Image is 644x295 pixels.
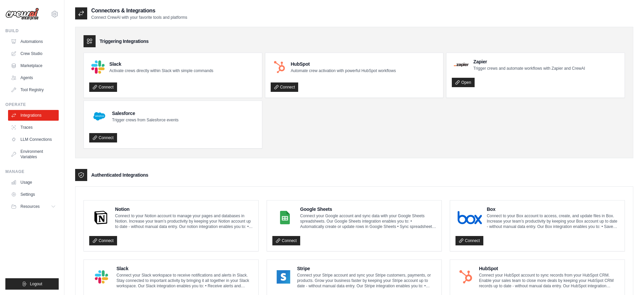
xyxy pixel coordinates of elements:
p: Connect CrewAI with your favorite tools and platforms [91,15,187,20]
h4: HubSpot [479,265,619,272]
div: Operate [5,102,59,107]
p: Connect your Stripe account and sync your Stripe customers, payments, or products. Grow your busi... [297,273,436,289]
a: Integrations [8,110,59,121]
button: Resources [8,201,59,212]
a: Connect [455,236,483,245]
p: Connect to your Notion account to manage your pages and databases in Notion. Increase your team’s... [115,213,253,229]
h3: Authenticated Integrations [91,172,148,178]
a: Crew Studio [8,48,59,59]
h4: Stripe [297,265,436,272]
button: Logout [5,278,59,290]
a: Connect [89,82,117,92]
img: Logo [5,8,39,20]
span: Resources [20,204,40,209]
h4: Notion [115,206,253,213]
a: Connect [271,82,299,92]
h2: Connectors & Integrations [91,7,187,15]
a: Settings [8,189,59,200]
img: Slack Logo [91,270,112,284]
h4: HubSpot [291,61,396,67]
p: Connect your Slack workspace to receive notifications and alerts in Slack. Stay connected to impo... [116,273,253,289]
h4: Google Sheets [300,206,436,213]
a: Tool Registry [8,84,59,95]
p: Connect to your Box account to access, create, and update files in Box. Increase your team’s prod... [487,213,619,229]
p: Connect your HubSpot account to sync records from your HubSpot CRM. Enable your sales team to clo... [479,273,619,289]
h3: Triggering Integrations [100,38,149,45]
p: Automate crew activation with powerful HubSpot workflows [291,68,396,73]
a: Marketplace [8,60,59,71]
h4: Slack [109,61,213,67]
img: Zapier Logo [454,63,469,67]
img: HubSpot Logo [273,60,286,74]
img: Notion Logo [91,211,110,224]
a: Usage [8,177,59,188]
h4: Zapier [473,58,585,65]
img: Stripe Logo [274,270,292,284]
h4: Slack [116,265,253,272]
span: Logout [30,281,42,287]
a: Traces [8,122,59,133]
img: Box Logo [458,211,482,224]
img: HubSpot Logo [458,270,474,284]
a: Connect [89,236,117,245]
a: Environment Variables [8,146,59,162]
p: Activate crews directly within Slack with simple commands [109,68,213,73]
h4: Salesforce [112,110,178,117]
a: Connect [272,236,300,245]
img: Salesforce Logo [91,108,107,124]
img: Slack Logo [91,60,105,74]
a: LLM Connections [8,134,59,145]
div: Build [5,28,59,34]
a: Open [452,78,474,87]
a: Automations [8,36,59,47]
p: Trigger crews and automate workflows with Zapier and CrewAI [473,66,585,71]
a: Connect [89,133,117,142]
div: Manage [5,169,59,174]
img: Google Sheets Logo [274,211,296,224]
p: Connect your Google account and sync data with your Google Sheets spreadsheets. Our Google Sheets... [300,213,436,229]
p: Trigger crews from Salesforce events [112,117,178,123]
a: Agents [8,72,59,83]
h4: Box [487,206,619,213]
